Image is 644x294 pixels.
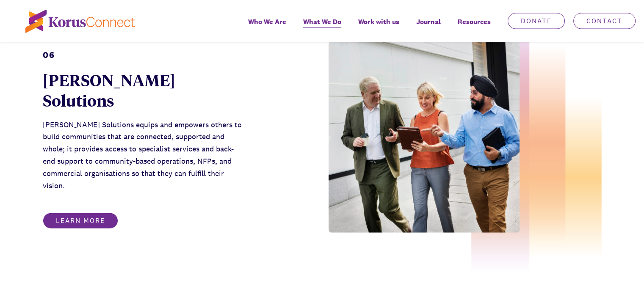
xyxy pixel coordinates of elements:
[295,12,350,42] a: What We Do
[449,12,499,42] div: Resources
[508,13,565,29] a: Donate
[303,16,341,28] span: What We Do
[408,12,449,42] a: Journal
[25,10,135,33] img: korus-connect%2Fc5177985-88d5-491d-9cd7-4a1febad1357_logo.svg
[43,119,244,192] p: [PERSON_NAME] Solutions equips and empowers others to build communities that are connected, suppo...
[240,12,295,42] a: Who We Are
[43,49,244,61] div: 06
[573,13,636,29] a: Contact
[416,16,441,28] span: Journal
[248,16,286,28] span: Who We Are
[43,70,244,110] div: [PERSON_NAME] Solutions
[358,16,399,28] span: Work with us
[43,213,118,229] a: Learn more
[350,12,408,42] a: Work with us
